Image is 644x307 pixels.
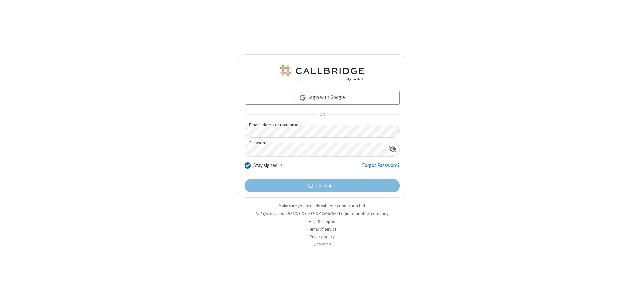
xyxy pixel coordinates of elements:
li: v2.6.352.3 [239,241,405,248]
a: Make sure you're ready with our connection test [279,203,365,209]
a: Login with Google [245,91,400,104]
li: Not QA Selenium DO NOT DELETE OR CHANGE? [239,210,405,217]
a: Terms of service [308,226,336,232]
img: google-icon.png [299,94,306,101]
img: QA Selenium DO NOT DELETE OR CHANGE [278,65,366,81]
input: Password [245,143,386,156]
label: Stay signed in [253,162,282,169]
a: Help & support [309,219,336,224]
div: Show password [386,143,399,156]
input: Email address or username [245,125,400,138]
a: Forgot Password? [362,162,400,174]
a: Privacy policy [310,234,335,240]
span: Loading... [316,182,336,190]
span: OR [317,110,327,119]
button: Login to another company [339,210,388,217]
button: Loading... [245,179,400,192]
